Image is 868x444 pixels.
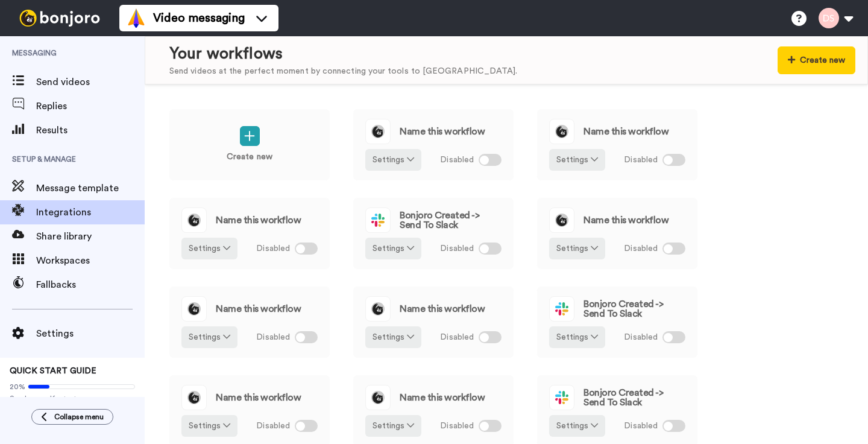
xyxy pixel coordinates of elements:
button: Settings [365,326,421,348]
span: Disabled [440,331,474,344]
span: Disabled [624,331,658,344]
span: Name this workflow [216,215,301,225]
span: Name this workflow [216,304,301,314]
span: Disabled [440,243,474,255]
span: Disabled [624,420,658,433]
a: Name this workflowSettings Disabled [169,197,330,270]
span: Name this workflow [400,393,485,402]
img: logo_round_yellow.svg [182,297,206,321]
span: Bonjoro Created -> Send To Slack [400,211,502,230]
button: Settings [549,415,605,437]
img: logo_slack.svg [550,297,574,321]
div: Send videos at the perfect moment by connecting your tools to [GEOGRAPHIC_DATA]. [169,65,517,78]
span: Send videos [36,75,145,89]
button: Settings [549,326,605,348]
a: Bonjoro Created -> Send To SlackSettings Disabled [353,197,514,270]
button: Collapse menu [31,409,113,425]
span: 20% [10,382,25,392]
a: Name this workflowSettings Disabled [353,286,514,358]
span: Disabled [624,154,658,166]
span: Name this workflow [400,127,485,136]
span: Send yourself a test [10,394,135,404]
button: Settings [181,415,237,437]
span: Replies [36,99,145,113]
a: Name this workflowSettings Disabled [169,286,330,358]
img: logo_round_yellow.svg [366,297,390,321]
img: logo_round_yellow.svg [366,385,390,410]
span: Results [36,123,145,138]
button: Create new [778,46,855,74]
span: Share library [36,229,145,244]
span: Name this workflow [583,127,668,136]
span: Disabled [256,331,290,344]
div: Your workflows [169,43,517,65]
span: Video messaging [153,10,245,27]
img: logo_round_yellow.svg [366,119,390,144]
span: Name this workflow [216,393,301,402]
a: Bonjoro Created -> Send To SlackSettings Disabled [536,286,698,358]
span: QUICK START GUIDE [10,367,96,375]
span: Settings [36,326,145,341]
a: Name this workflowSettings Disabled [353,109,514,181]
span: Name this workflow [400,304,485,314]
img: logo_round_yellow.svg [550,208,574,232]
img: logo_slack.svg [366,208,390,232]
span: Bonjoro Created -> Send To Slack [583,299,685,319]
span: Disabled [256,243,290,255]
span: Bonjoro Created -> Send To Slack [583,388,685,407]
img: logo_round_yellow.svg [182,208,206,232]
img: vm-color.svg [127,8,146,28]
span: Integrations [36,205,145,220]
button: Settings [549,238,605,259]
button: Settings [181,238,237,259]
img: bj-logo-header-white.svg [14,10,105,27]
a: Name this workflowSettings Disabled [536,109,698,181]
span: Collapse menu [54,412,104,422]
img: logo_slack.svg [550,385,574,410]
a: Create new [169,109,330,181]
a: Name this workflowSettings Disabled [536,197,698,270]
span: Disabled [256,420,290,433]
span: Name this workflow [583,215,668,225]
span: Fallbacks [36,277,145,292]
img: logo_round_yellow.svg [182,385,206,410]
button: Settings [365,238,421,259]
button: Settings [181,326,237,348]
p: Create new [227,151,272,163]
button: Settings [365,149,421,171]
span: Workspaces [36,253,145,268]
span: Disabled [624,243,658,255]
span: Disabled [440,420,474,433]
button: Settings [549,149,605,171]
button: Settings [365,415,421,437]
img: logo_round_yellow.svg [550,119,574,144]
span: Message template [36,181,145,195]
span: Disabled [440,154,474,166]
